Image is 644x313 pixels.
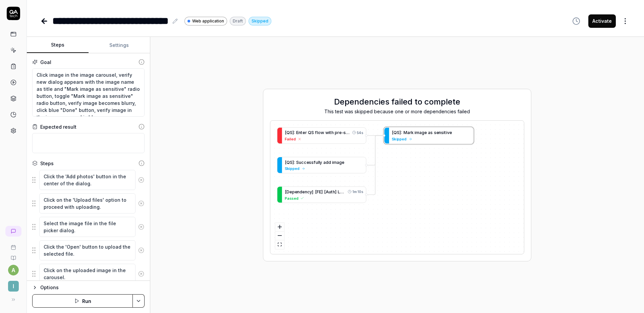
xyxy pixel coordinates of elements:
[3,239,24,250] a: Book a call with us
[326,160,328,165] span: d
[277,127,366,144] a: [QS]:EnterQSflowwithpre-sele54sFailed
[318,130,321,135] span: o
[297,189,300,194] span: n
[136,267,147,280] button: Remove step
[270,96,524,108] h2: Dependencies failed to complete
[3,250,24,261] a: Documentation
[3,275,24,293] button: I
[320,160,322,165] span: y
[305,130,307,135] span: r
[285,195,299,201] span: Passed
[307,189,310,194] span: c
[343,189,345,194] span: g
[27,37,89,53] button: Steps
[40,123,76,130] div: Expected result
[32,294,133,308] button: Run
[270,108,524,115] div: This test was skipped because one or more dependencies failed
[307,160,309,165] span: e
[89,37,150,53] button: Settings
[315,130,317,135] span: f
[301,130,303,135] span: t
[32,284,145,292] button: Options
[277,186,366,203] a: [Dependency][FE][Auth]Logi1m 10sPassed
[308,130,311,135] span: Q
[230,17,246,25] div: Draft
[136,244,147,257] button: Remove step
[316,160,318,165] span: u
[290,160,292,165] span: S
[329,130,330,135] span: i
[323,160,326,165] span: a
[5,226,21,237] a: New conversation
[325,130,329,135] span: w
[275,240,284,249] button: fit view
[304,160,307,165] span: c
[321,189,323,194] span: ]
[339,130,342,135] span: e
[275,232,284,240] button: zoom out
[353,189,363,194] time: 1m 10s
[285,166,300,171] span: Skipped
[40,284,145,292] div: Options
[330,130,331,135] span: t
[332,160,333,165] span: i
[285,130,286,135] span: [
[136,197,147,210] button: Remove step
[32,193,145,214] div: Suggestions
[299,130,301,135] span: n
[286,130,290,135] span: Q
[303,130,305,135] span: e
[315,189,317,194] span: [
[136,173,147,187] button: Remove step
[290,130,292,135] span: S
[329,189,331,194] span: u
[317,189,319,194] span: F
[568,14,584,28] button: View version history
[300,189,302,194] span: d
[333,189,335,194] span: h
[275,223,284,232] button: zoom in
[285,160,286,165] span: [
[326,189,329,194] span: A
[289,189,292,194] span: e
[40,59,51,66] div: Goal
[342,130,344,135] span: -
[8,265,19,275] button: a
[328,160,331,165] span: d
[335,189,337,194] span: ]
[312,189,314,194] span: ]
[32,263,145,284] div: Suggestions
[324,189,326,194] span: [
[285,136,296,142] span: Failed
[321,130,324,135] span: w
[331,189,333,194] span: t
[295,189,298,194] span: e
[32,170,145,190] div: Suggestions
[343,130,350,135] span: s
[249,17,271,25] div: Skipped
[319,160,320,165] span: l
[342,160,344,165] span: e
[136,220,147,234] button: Remove step
[339,160,342,165] span: g
[292,130,294,135] span: ]
[32,216,145,237] div: Suggestions
[296,160,299,165] span: S
[277,157,366,173] a: [QS]:SuccessfullyaddimageSkipped
[285,189,286,194] span: [
[338,189,344,194] span: L
[305,189,307,194] span: n
[286,160,290,165] span: Q
[184,16,227,25] a: Web application
[311,130,314,135] span: S
[286,189,289,194] span: D
[337,160,339,165] span: a
[337,130,339,135] span: r
[299,160,301,165] span: u
[275,223,284,249] div: React Flow controls
[309,160,311,165] span: s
